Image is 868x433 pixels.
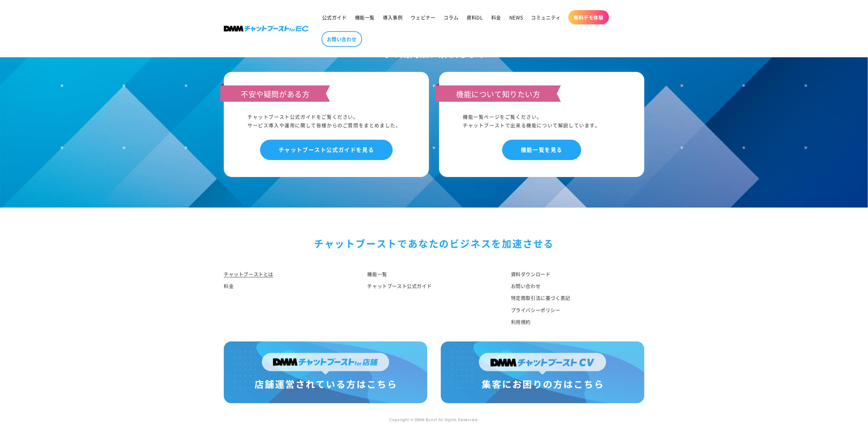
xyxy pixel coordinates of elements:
span: 公式ガイド [322,14,347,20]
a: 導入事例 [379,10,407,24]
span: NEWS [509,14,523,20]
span: 無料デモ体験 [574,14,604,20]
img: 集客にお困りの方はこちら [441,341,644,403]
a: 機能一覧を見る [502,140,581,160]
a: 機能一覧 [351,10,379,24]
a: 料金 [487,10,505,24]
img: 株式会社DMM Boost [224,26,309,32]
div: 機能一覧ページをご覧ください。 チャットブーストで出来る機能について解説しています。 [463,113,620,130]
span: 料金 [491,14,501,20]
a: 料金 [224,280,234,292]
span: お問い合わせ [327,36,357,42]
span: 導入事例 [383,14,402,20]
a: 特定商取引法に基づく表記 [511,292,570,304]
span: 機能一覧 [355,14,375,20]
a: 公式ガイド [318,10,351,24]
span: コラム [443,14,458,20]
a: 無料デモ体験 [568,10,609,24]
a: お問い合わせ [511,280,541,292]
a: NEWS [505,10,527,24]
a: 機能一覧 [367,270,387,280]
span: 資料DL [467,14,483,20]
div: チャットブースト公式ガイドをご覧ください。 サービス導入や運用に関して皆様からのご質問をまとめました。 [248,113,405,130]
a: コラム [439,10,462,24]
a: お問い合わせ [321,31,362,47]
a: チャットブースト公式ガイドを見る [260,140,393,160]
a: チャットブースト公式ガイド [367,280,432,292]
img: 店舗運営されている方はこちら [224,341,427,403]
small: Copyright © DMM Boost All Rights Reserved. [389,417,479,422]
a: 利用規約 [511,316,531,328]
div: チャットブーストで あなたのビジネスを加速させる [224,235,644,252]
a: ウェビナー [407,10,439,24]
span: コミュニティ [531,14,561,20]
a: プライバシーポリシー [511,304,560,316]
a: 資料DL [462,10,487,24]
h3: 機能について知りたい方 [436,85,561,102]
a: チャットブーストとは [224,270,273,280]
h3: 不安や疑問がある方 [220,85,330,102]
span: ウェビナー [411,14,435,20]
a: 資料ダウンロード [511,270,551,280]
a: コミュニティ [527,10,565,24]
